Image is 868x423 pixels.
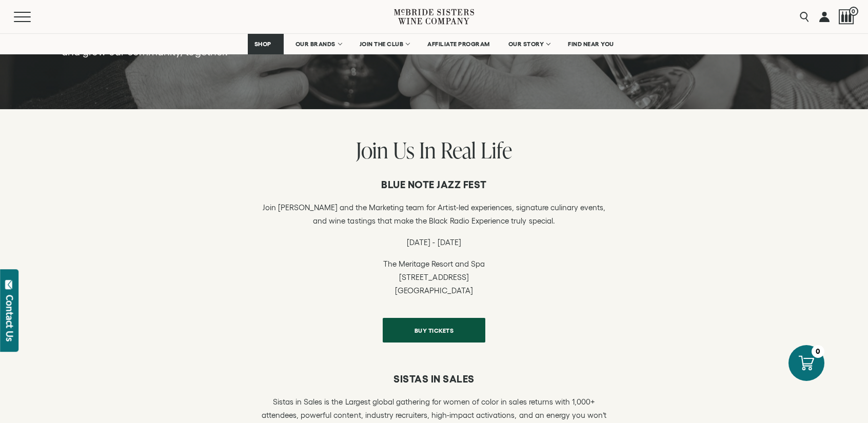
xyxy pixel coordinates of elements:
[568,41,614,48] span: FIND NEAR YOU
[427,41,490,48] span: AFFILIATE PROGRAM
[360,41,404,48] span: JOIN THE CLUB
[383,318,486,343] a: BUY TICKETS
[257,201,611,228] p: Join [PERSON_NAME] and the Marketing team for Artist-led experiences, signature culinary events, ...
[812,345,824,358] div: 0
[393,135,415,165] span: Us
[356,135,388,165] span: Join
[419,135,436,165] span: In
[248,34,284,54] a: SHOP
[257,373,611,385] h6: Sistas in Sales
[14,12,51,22] button: Mobile Menu Trigger
[257,178,611,191] h6: Blue Note Jazz Fest
[353,34,416,54] a: JOIN THE CLUB
[421,34,497,54] a: AFFILIATE PROGRAM
[561,34,621,54] a: FIND NEAR YOU
[295,41,336,48] span: OUR BRANDS
[5,295,15,341] div: Contact Us
[441,135,476,165] span: Real
[257,236,611,249] p: [DATE] - [DATE]
[289,34,348,54] a: OUR BRANDS
[849,7,858,16] span: 0
[502,34,557,54] a: OUR STORY
[397,320,472,340] span: BUY TICKETS
[257,257,611,297] p: The Meritage Resort and Spa [STREET_ADDRESS] [GEOGRAPHIC_DATA]
[254,41,272,48] span: SHOP
[481,135,512,165] span: Life
[508,41,544,48] span: OUR STORY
